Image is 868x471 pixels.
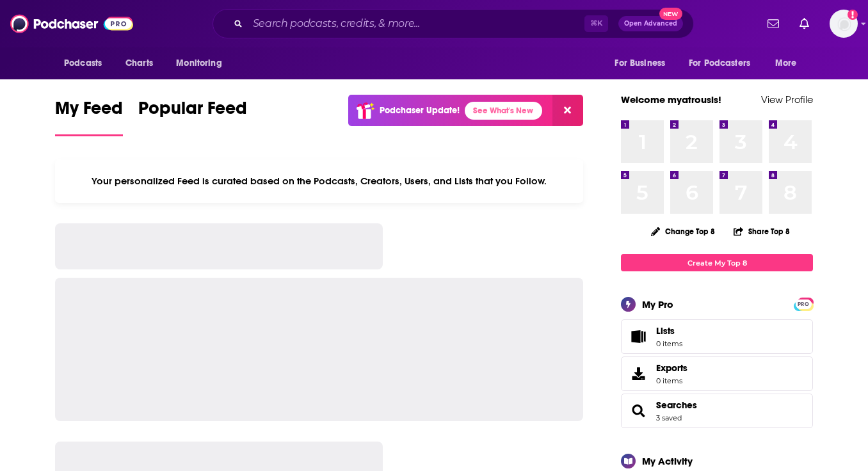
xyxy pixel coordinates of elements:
a: Lists [621,319,813,354]
span: Popular Feed [138,97,247,127]
span: Exports [625,365,651,383]
span: Exports [656,362,687,374]
button: open menu [167,51,238,76]
a: See What's New [465,102,542,120]
span: For Podcasters [689,54,750,72]
span: Charts [125,54,153,72]
span: Logged in as myatrousis [830,10,858,38]
input: Search podcasts, credits, & more... [248,13,584,34]
a: View Profile [761,93,813,106]
a: 3 saved [656,413,682,422]
a: Show notifications dropdown [794,13,814,35]
div: My Activity [642,455,693,467]
img: User Profile [830,10,858,38]
svg: Add a profile image [848,10,858,20]
span: Lists [656,325,675,337]
span: Monitoring [176,54,221,72]
span: New [659,8,682,20]
button: open menu [606,51,681,76]
a: Welcome myatrousis! [621,93,721,106]
button: open menu [55,51,118,76]
span: For Business [615,54,665,72]
span: Lists [656,325,682,337]
span: More [775,54,797,72]
a: Popular Feed [138,97,247,136]
button: Show profile menu [830,10,858,38]
span: Open Advanced [624,20,677,27]
span: PRO [796,299,811,309]
span: My Feed [55,97,123,127]
span: Searches [621,394,813,428]
p: Podchaser Update! [380,105,460,116]
span: Podcasts [64,54,102,72]
button: Share Top 8 [733,219,791,244]
div: Search podcasts, credits, & more... [213,9,694,38]
span: ⌘ K [584,15,608,32]
span: 0 items [656,376,687,385]
a: Show notifications dropdown [762,13,784,35]
a: Create My Top 8 [621,254,813,271]
img: Podchaser - Follow, Share and Rate Podcasts [10,12,133,36]
button: open menu [680,51,769,76]
div: My Pro [642,298,673,310]
a: My Feed [55,97,123,136]
span: Lists [625,328,651,346]
a: PRO [796,299,811,308]
button: Open AdvancedNew [618,16,683,31]
a: Exports [621,356,813,391]
div: Your personalized Feed is curated based on the Podcasts, Creators, Users, and Lists that you Follow. [55,159,583,203]
a: Searches [656,399,697,411]
a: Searches [625,402,651,420]
button: open menu [766,51,813,76]
a: Charts [117,51,161,76]
button: Change Top 8 [643,223,723,239]
span: 0 items [656,339,682,348]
